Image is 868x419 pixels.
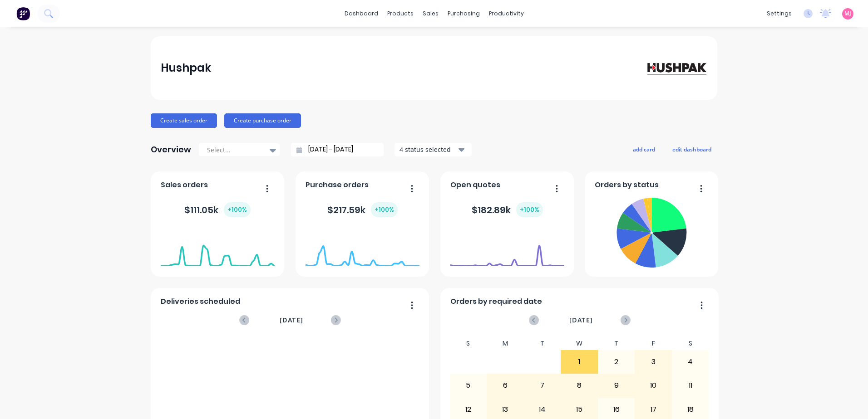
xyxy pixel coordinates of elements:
[569,315,593,325] span: [DATE]
[418,7,443,20] div: sales
[635,337,672,350] div: F
[672,337,709,350] div: S
[635,374,671,397] div: 10
[524,337,561,350] div: T
[450,374,487,397] div: 5
[561,351,597,373] div: 1
[598,337,635,350] div: T
[340,7,383,20] a: dashboard
[598,374,635,397] div: 9
[524,374,561,397] div: 7
[450,296,542,307] span: Orders by required date
[16,7,30,20] img: Factory
[472,202,543,217] div: $ 182.89k
[224,202,251,217] div: + 100 %
[224,113,301,128] button: Create purchase order
[450,180,500,190] span: Open quotes
[762,7,796,20] div: settings
[516,202,543,217] div: + 100 %
[561,337,598,350] div: W
[598,351,635,373] div: 2
[395,143,472,156] button: 4 status selected
[306,180,369,190] span: Purchase orders
[484,7,528,20] div: productivity
[450,337,487,350] div: S
[383,7,418,20] div: products
[487,337,524,350] div: M
[561,374,597,397] div: 8
[399,145,457,154] div: 4 status selected
[327,202,398,217] div: $ 217.59k
[443,7,484,20] div: purchasing
[595,180,659,190] span: Orders by status
[161,180,208,190] span: Sales orders
[280,315,303,325] span: [DATE]
[644,60,707,76] img: Hushpak
[672,351,709,373] div: 4
[151,141,191,159] div: Overview
[161,59,211,77] div: Hushpak
[151,113,217,128] button: Create sales order
[184,202,251,217] div: $ 111.05k
[672,374,709,397] div: 11
[371,202,398,217] div: + 100 %
[487,374,523,397] div: 6
[844,10,851,18] span: MJ
[635,351,671,373] div: 3
[627,143,661,155] button: add card
[666,143,717,155] button: edit dashboard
